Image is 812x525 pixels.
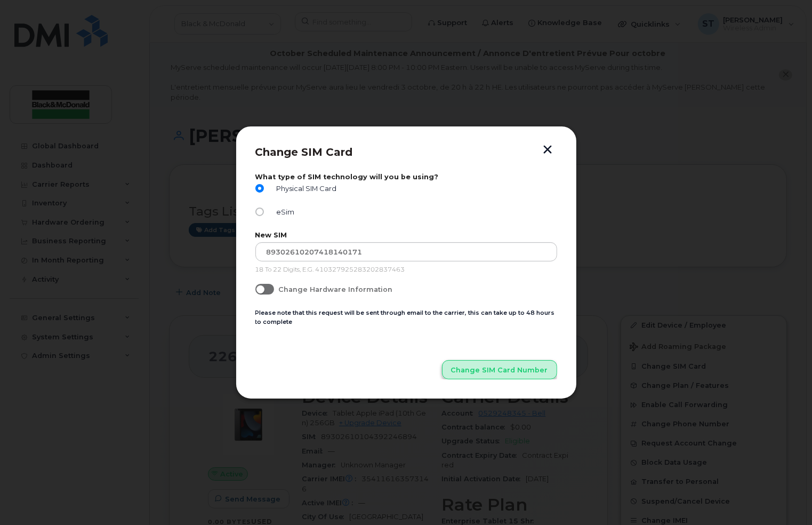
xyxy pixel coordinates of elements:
button: Change SIM Card Number [442,360,557,379]
label: What type of SIM technology will you be using? [255,173,557,181]
input: Input Your New SIM Number [255,242,557,261]
span: Physical SIM Card [272,185,337,193]
input: Physical SIM Card [255,184,264,193]
small: Please note that this request will be sent through email to the carrier, this can take up to 48 h... [255,309,555,325]
input: eSim [255,208,264,216]
p: 18 To 22 Digits, E.G. 410327925283202837463 [255,266,557,274]
label: New SIM [255,231,557,239]
input: Change Hardware Information [255,284,264,292]
span: Change SIM Card Number [451,365,548,375]
span: Change Hardware Information [278,285,392,293]
span: Change SIM Card [255,146,353,158]
span: eSim [272,208,295,216]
